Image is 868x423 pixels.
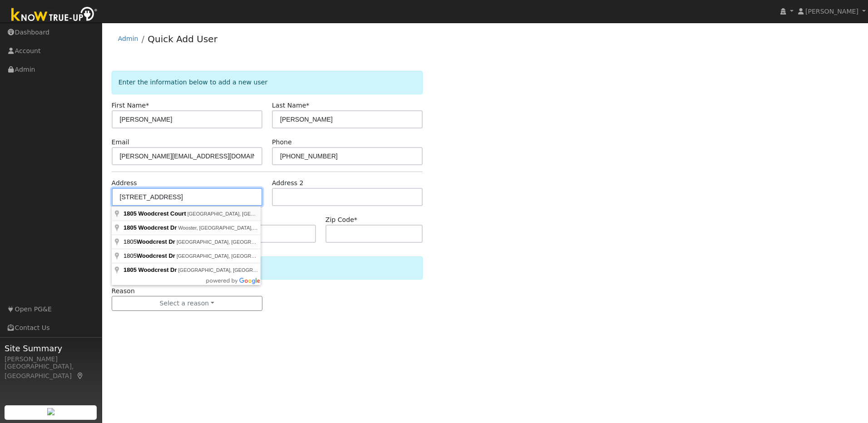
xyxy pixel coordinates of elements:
span: [GEOGRAPHIC_DATA], [GEOGRAPHIC_DATA], [GEOGRAPHIC_DATA] [177,253,338,259]
label: First Name [112,101,149,110]
span: 1805 Woodcrest Court [123,210,186,217]
label: Email [112,138,129,147]
span: Required [354,216,357,223]
span: Woodcrest Dr [138,224,177,231]
button: Select a reason [112,296,262,311]
label: Phone [272,138,292,147]
span: [GEOGRAPHIC_DATA], [GEOGRAPHIC_DATA], [GEOGRAPHIC_DATA] [177,239,338,245]
a: Admin [118,35,138,42]
label: Zip Code [325,215,357,225]
span: 1805 [123,224,137,231]
div: Enter the information below to add a new user [112,71,423,94]
span: Wooster, [GEOGRAPHIC_DATA], [GEOGRAPHIC_DATA] [178,225,306,231]
label: Last Name [272,101,309,110]
span: Required [306,102,309,109]
div: [PERSON_NAME] [5,354,97,364]
label: Address [112,178,137,188]
span: Site Summary [5,342,97,354]
span: [PERSON_NAME] [805,8,858,15]
a: Map [76,372,84,379]
div: [GEOGRAPHIC_DATA], [GEOGRAPHIC_DATA] [5,362,97,381]
span: Required [146,102,149,109]
label: Reason [112,286,135,296]
div: Select the reason for adding this user [112,256,423,280]
img: retrieve [47,408,54,415]
span: 1805 [123,252,177,259]
a: Quick Add User [148,34,217,44]
span: Woodcrest Dr [137,252,175,259]
label: Address 2 [272,178,304,188]
span: Woodcrest Dr [137,238,175,245]
img: Know True-Up [7,5,102,25]
span: [GEOGRAPHIC_DATA], [GEOGRAPHIC_DATA], [GEOGRAPHIC_DATA] [187,211,349,216]
span: [GEOGRAPHIC_DATA], [GEOGRAPHIC_DATA], [GEOGRAPHIC_DATA] [178,267,340,273]
span: 1805 [123,238,177,245]
span: 1805 Woodcrest Dr [123,266,177,273]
